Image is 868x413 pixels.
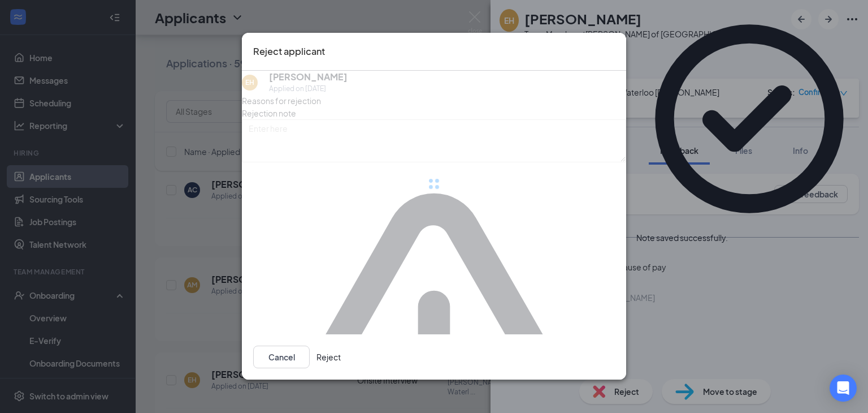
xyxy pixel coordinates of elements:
button: Cancel [253,346,310,369]
div: Note saved successfully. [636,232,728,244]
button: Reject [316,346,341,369]
h3: Reject applicant [253,44,325,59]
div: Open Intercom Messenger [830,375,857,402]
svg: CheckmarkCircle [636,6,862,232]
